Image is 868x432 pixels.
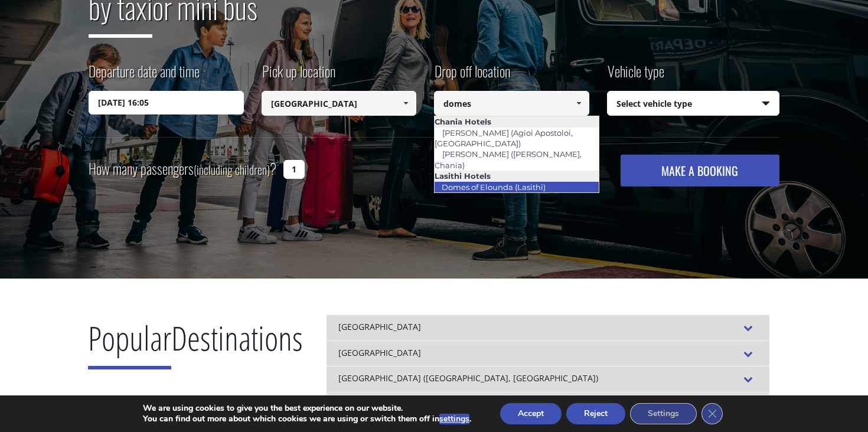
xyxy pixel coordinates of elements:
button: settings [439,414,469,424]
label: Drop off location [434,61,510,91]
span: Popular [88,315,171,369]
span: Select vehicle type [608,91,779,116]
div: [GEOGRAPHIC_DATA] [327,392,769,418]
a: [PERSON_NAME] ([PERSON_NAME], Chania) [435,146,582,173]
button: Settings [630,403,697,424]
label: Vehicle type [607,61,664,91]
label: How many passengers ? [89,155,276,184]
button: Reject [566,403,625,424]
a: Show All Items [569,91,588,116]
small: (including children) [194,161,270,178]
button: MAKE A BOOKING [621,155,779,186]
input: Select drop-off location [434,91,589,116]
label: Pick up location [262,61,335,91]
input: Select pickup location [262,91,417,116]
li: Lasithi Hotels [435,171,599,181]
a: Domes of Elounda (Lasithi) [434,179,553,195]
label: Departure date and time [89,61,200,91]
h2: Destinations [88,315,303,378]
button: Close GDPR Cookie Banner [701,403,723,424]
div: [GEOGRAPHIC_DATA] ([GEOGRAPHIC_DATA], [GEOGRAPHIC_DATA]) [327,366,769,392]
button: Accept [500,403,562,424]
li: Chania Hotels [435,116,599,127]
a: Show All Items [396,91,416,116]
div: [GEOGRAPHIC_DATA] [327,315,769,341]
p: We are using cookies to give you the best experience on our website. [143,403,471,414]
div: [GEOGRAPHIC_DATA] [327,341,769,366]
a: [PERSON_NAME] (Agioi Apostoloi, [GEOGRAPHIC_DATA]) [435,125,573,152]
p: You can find out more about which cookies we are using or switch them off in . [143,414,471,424]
